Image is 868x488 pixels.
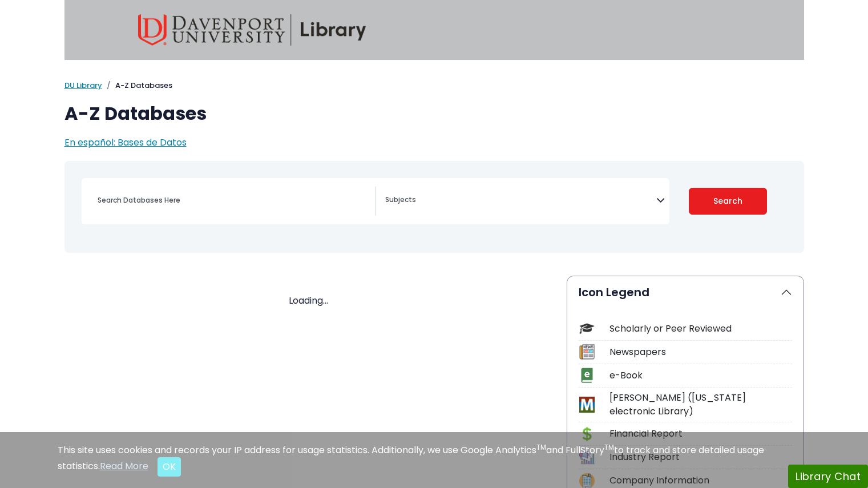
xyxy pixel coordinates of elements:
[58,443,811,477] div: This site uses cookies and records your IP address for usage statistics. Additionally, we use Goo...
[64,161,804,253] nav: Search filters
[788,465,868,488] button: Library Chat
[609,391,792,418] div: [PERSON_NAME] ([US_STATE] electronic Library)
[158,457,181,477] button: Close
[579,368,595,383] img: Icon e-Book
[609,427,792,441] div: Financial Report
[567,276,804,308] button: Icon Legend
[579,397,595,412] img: Icon MeL (Michigan electronic Library)
[64,80,102,91] a: DU Library
[609,369,792,382] div: e-Book
[138,14,366,46] img: Davenport University Library
[100,459,148,473] a: Read More
[64,103,804,124] h1: A-Z Databases
[609,345,792,359] div: Newspapers
[579,321,595,336] img: Icon Scholarly or Peer Reviewed
[64,136,187,149] a: En español: Bases de Datos
[64,80,804,91] nav: breadcrumb
[91,192,375,208] input: Search database by title or keyword
[536,442,546,452] sup: TM
[689,188,767,215] button: Submit for Search Results
[385,196,656,205] textarea: Search
[579,426,595,442] img: Icon Financial Report
[102,80,172,91] li: A-Z Databases
[579,344,595,360] img: Icon Newspapers
[604,442,614,452] sup: TM
[64,294,553,308] div: Loading...
[609,322,792,336] div: Scholarly or Peer Reviewed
